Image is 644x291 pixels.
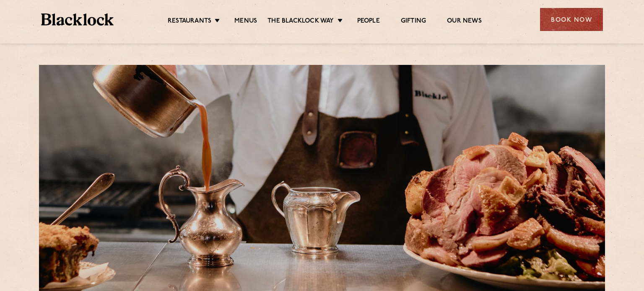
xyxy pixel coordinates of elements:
a: Restaurants [168,17,211,26]
a: Our News [447,17,482,26]
a: The Blacklock Way [267,17,334,26]
div: Book Now [540,8,603,31]
img: BL_Textured_Logo-footer-cropped.svg [41,13,114,26]
a: Menus [234,17,257,26]
a: People [357,17,380,26]
a: Gifting [401,17,426,26]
